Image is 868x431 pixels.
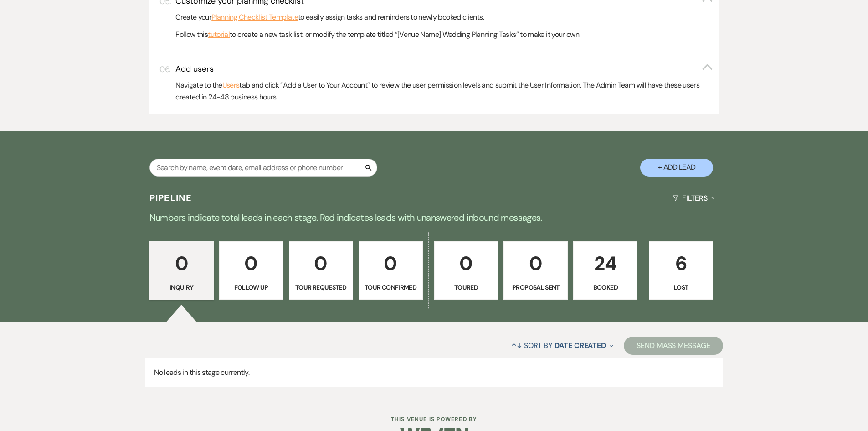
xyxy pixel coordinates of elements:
[555,341,606,350] span: Date Created
[655,282,707,292] p: Lost
[145,358,723,388] p: No leads in this stage currently.
[155,282,208,292] p: Inquiry
[365,248,417,279] p: 0
[149,241,214,300] a: 0Inquiry
[511,341,522,350] span: ↑↓
[573,241,637,300] a: 24Booked
[503,241,568,300] a: 0Proposal Sent
[579,248,632,279] p: 24
[655,248,707,279] p: 6
[106,210,762,225] p: Numbers indicate total leads in each stage. Red indicates leads with unanswered inbound messages.
[289,241,353,300] a: 0Tour Requested
[508,333,617,358] button: Sort By Date Created
[175,63,713,75] button: Add users
[579,282,632,292] p: Booked
[225,248,277,279] p: 0
[509,248,562,279] p: 0
[175,79,713,103] p: Navigate to the tab and click “Add a User to Your Account” to review the user permission levels a...
[649,241,713,300] a: 6Lost
[149,192,192,204] h3: Pipeline
[365,282,417,292] p: Tour Confirmed
[211,11,298,23] a: Planning Checklist Template
[175,29,713,41] p: Follow this to create a new task list, or modify the template titled “[Venue Name] Wedding Planni...
[175,63,214,75] h3: Add users
[149,159,377,177] input: Search by name, event date, email address or phone number
[624,337,723,355] button: Send Mass Message
[155,248,208,279] p: 0
[640,159,713,177] button: + Add Lead
[295,248,347,279] p: 0
[434,241,498,300] a: 0Toured
[225,282,277,292] p: Follow Up
[175,11,713,23] p: Create your to easily assign tasks and reminders to newly booked clients.
[440,248,493,279] p: 0
[440,282,493,292] p: Toured
[509,282,562,292] p: Proposal Sent
[295,282,347,292] p: Tour Requested
[359,241,423,300] a: 0Tour Confirmed
[669,186,719,210] button: Filters
[222,79,240,91] a: Users
[219,241,283,300] a: 0Follow Up
[208,29,230,41] a: tutorial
